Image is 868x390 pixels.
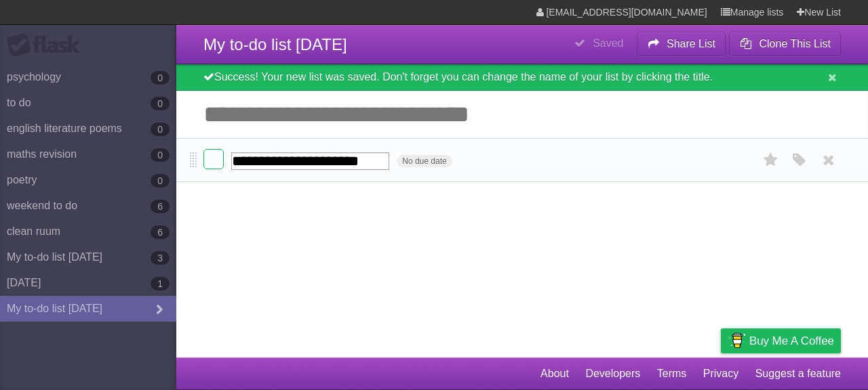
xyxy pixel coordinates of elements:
[397,155,452,167] span: No due date
[667,38,715,49] b: Share List
[593,37,623,49] b: Saved
[749,329,834,353] span: Buy me a coffee
[151,71,170,85] b: 0
[7,33,88,58] div: Flask
[151,123,170,136] b: 0
[728,329,746,352] img: Buy me a coffee
[758,149,784,171] label: Star task
[151,148,170,162] b: 0
[585,361,640,387] a: Developers
[151,200,170,213] b: 6
[151,174,170,188] b: 0
[151,225,170,239] b: 6
[755,361,841,387] a: Suggest a feature
[151,97,170,110] b: 0
[703,361,738,387] a: Privacy
[151,251,170,265] b: 3
[203,149,224,169] label: Done
[540,361,569,387] a: About
[176,64,868,91] div: Success! Your new list was saved. Don't forget you can change the name of your list by clicking t...
[657,361,687,387] a: Terms
[151,277,170,290] b: 1
[721,328,841,353] a: Buy me a coffee
[203,35,347,53] span: My to-do list [DATE]
[729,32,841,56] button: Clone This List
[637,32,726,56] button: Share List
[759,38,831,49] b: Clone This List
